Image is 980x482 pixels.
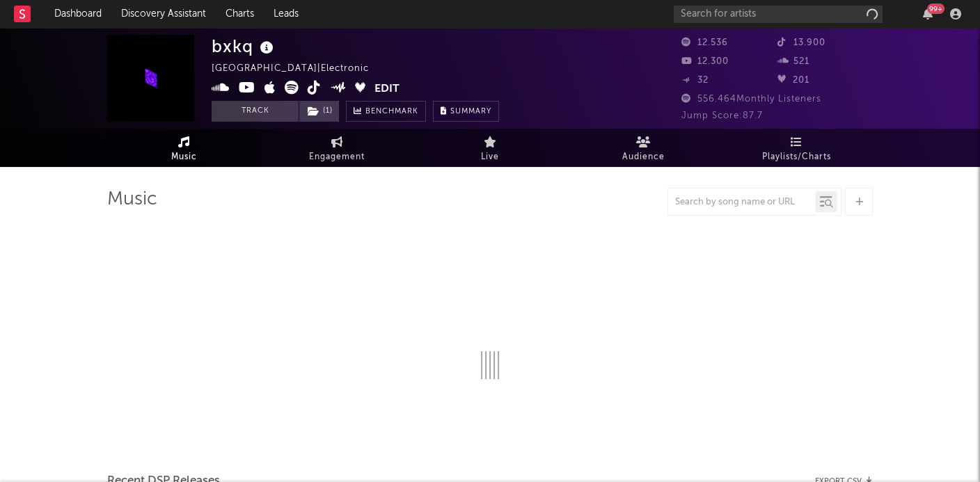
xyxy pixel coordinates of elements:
a: Playlists/Charts [720,129,873,167]
div: 99 + [927,3,945,14]
div: [GEOGRAPHIC_DATA] | Electronic [212,61,385,77]
span: Audience [622,149,665,166]
a: Audience [567,129,720,167]
span: Engagement [309,149,365,166]
a: Live [413,129,567,167]
span: ( 1 ) [299,101,340,122]
a: Benchmark [346,101,426,122]
input: Search for artists [674,6,883,23]
span: 13.900 [777,38,825,47]
span: 556.464 Monthly Listeners [681,95,821,104]
span: 32 [681,76,709,85]
input: Search by song name or URL [668,197,815,208]
span: 12.300 [681,57,729,66]
span: 12.536 [681,38,728,47]
span: 521 [777,57,809,66]
button: Edit [374,81,400,98]
span: Music [171,149,197,166]
span: 201 [777,76,809,85]
span: Jump Score: 87.7 [681,111,763,120]
span: Playlists/Charts [762,149,831,166]
a: Engagement [260,129,413,167]
button: 99+ [923,8,933,19]
a: Music [107,129,260,167]
div: bxkq [212,35,277,58]
span: Summary [450,108,491,115]
span: Live [481,149,499,166]
button: (1) [299,101,339,122]
button: Track [212,101,299,122]
span: Benchmark [365,104,418,120]
button: Summary [433,101,499,122]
